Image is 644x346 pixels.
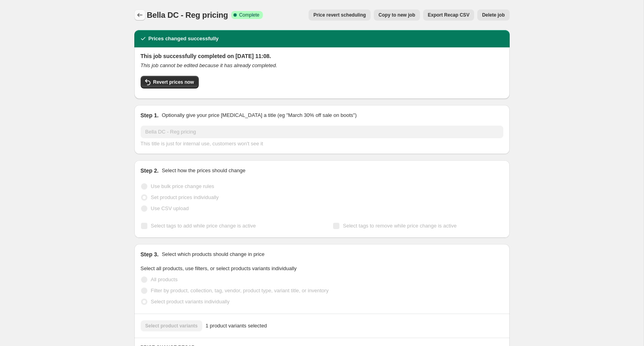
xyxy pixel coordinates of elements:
[151,194,219,200] span: Set product prices individually
[141,62,277,68] i: This job cannot be edited because it has already completed.
[141,265,297,271] span: Select all products, use filters, or select products variants individually
[141,76,199,88] button: Revert prices now
[141,250,159,258] h2: Step 3.
[162,250,264,258] p: Select which products should change in price
[162,111,356,119] p: Optionally give your price [MEDICAL_DATA] a title (eg "March 30% off sale on boots")
[428,12,469,18] span: Export Recap CSV
[147,11,228,19] span: Bella DC - Reg pricing
[378,12,415,18] span: Copy to new job
[162,167,245,175] p: Select how the prices should change
[134,9,145,21] button: Price change jobs
[477,9,509,21] button: Delete job
[151,299,230,305] span: Select product variants individually
[141,52,503,60] h2: This job successfully completed on [DATE] 11:08.
[205,322,267,330] span: 1 product variants selected
[151,288,329,293] span: Filter by product, collection, tag, vendor, product type, variant title, or inventory
[423,9,474,21] button: Export Recap CSV
[141,167,159,175] h2: Step 2.
[374,9,420,21] button: Copy to new job
[141,111,159,119] h2: Step 1.
[151,223,256,229] span: Select tags to add while price change is active
[141,126,503,138] input: 30% off holiday sale
[313,12,366,18] span: Price revert scheduling
[343,223,457,229] span: Select tags to remove while price change is active
[482,12,505,18] span: Delete job
[151,205,189,211] span: Use CSV upload
[309,9,371,21] button: Price revert scheduling
[239,12,259,18] span: Complete
[153,79,194,85] span: Revert prices now
[141,141,263,147] span: This title is just for internal use, customers won't see it
[151,276,178,282] span: All products
[151,183,214,189] span: Use bulk price change rules
[149,35,219,43] h2: Prices changed successfully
